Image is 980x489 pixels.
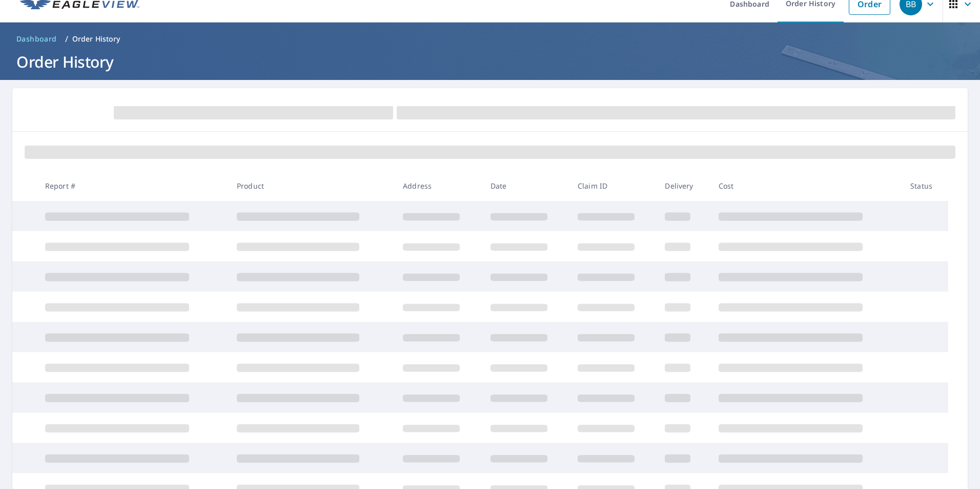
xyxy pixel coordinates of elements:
[72,34,120,44] p: Order History
[65,33,68,45] li: /
[657,171,710,201] th: Delivery
[12,51,968,72] h1: Order History
[710,171,902,201] th: Cost
[37,171,229,201] th: Report #
[12,31,968,47] nav: breadcrumb
[395,171,482,201] th: Address
[12,31,61,47] a: Dashboard
[902,171,948,201] th: Status
[16,34,57,44] span: Dashboard
[482,171,569,201] th: Date
[229,171,395,201] th: Product
[569,171,657,201] th: Claim ID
